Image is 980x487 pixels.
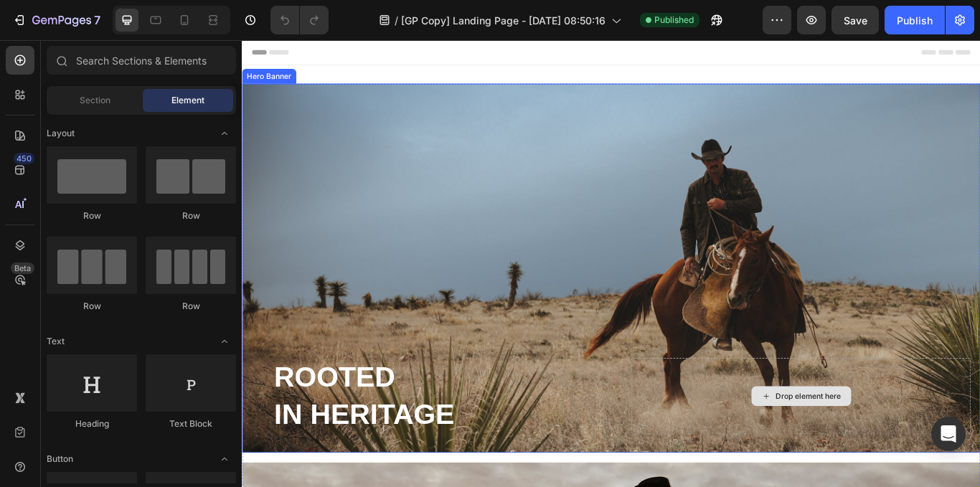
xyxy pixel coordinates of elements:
[213,122,236,145] span: Toggle open
[401,13,606,28] span: [GP Copy] Landing Page - [DATE] 08:50:16
[171,94,204,107] span: Element
[146,300,236,313] div: Row
[94,11,100,29] p: 7
[213,448,236,471] span: Toggle open
[897,13,933,28] div: Publish
[47,127,75,140] span: Layout
[242,40,980,487] iframe: Design area
[146,209,236,222] div: Row
[47,300,137,313] div: Row
[14,153,34,164] div: 450
[844,14,867,27] span: Save
[931,417,966,451] div: Open Intercom Messenger
[213,330,236,353] span: Toggle open
[146,417,236,430] div: Text Block
[47,46,236,75] input: Search Sections & Elements
[885,6,945,34] button: Publish
[831,6,879,34] button: Save
[395,13,398,28] span: /
[80,94,110,107] span: Section
[623,410,699,421] div: Drop element here
[47,335,65,348] span: Text
[47,417,137,430] div: Heading
[36,371,431,460] h2: ROOTED IN HERITAGE
[654,14,694,27] span: Published
[3,36,60,49] div: Hero Banner
[47,453,73,465] span: Button
[11,263,34,274] div: Beta
[47,209,137,222] div: Row
[6,6,107,34] button: 7
[270,6,329,34] div: Undo/Redo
